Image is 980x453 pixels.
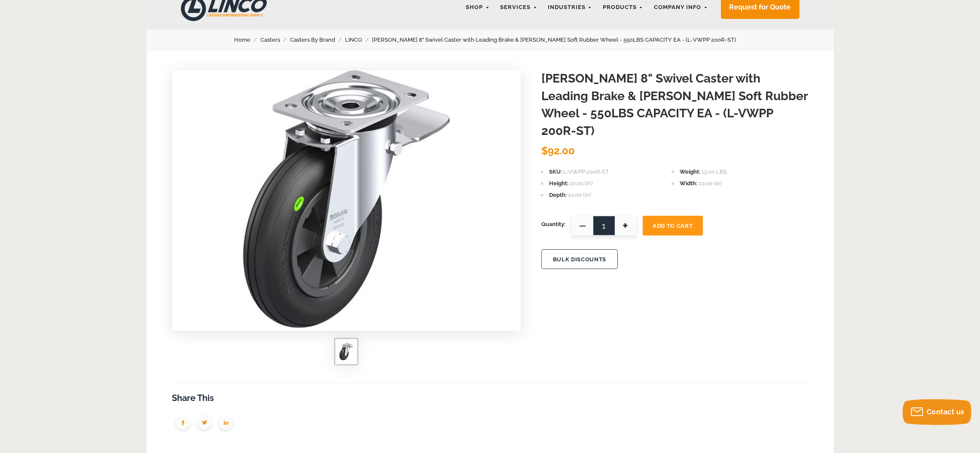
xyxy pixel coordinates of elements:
[570,180,592,187] span: 10.00 (in)
[927,408,965,416] span: Contact us
[680,180,697,187] span: Width
[260,35,290,45] a: Casters
[615,216,636,236] span: +
[653,223,693,229] span: Add To Cart
[572,216,593,236] span: —
[541,249,618,269] button: BULK DISCOUNTS
[643,216,703,236] button: Add To Cart
[563,168,609,175] span: L-VWPP 200R-ST
[699,180,721,187] span: 10.00 (in)
[234,35,260,45] a: Home
[702,168,727,175] span: 15.00 LBS
[339,343,353,360] img: Blickle 8" Swivel Caster with Leading Brake & Blickle Soft Rubber Wheel - 550LBS CAPACITY EA - (L...
[549,192,567,198] span: Depth
[215,413,237,435] img: group-1951.png
[541,144,575,157] span: $92.00
[541,216,565,233] span: Quantity
[290,35,345,45] a: Casters By Brand
[680,168,700,175] span: Weight
[903,399,971,425] button: Contact us
[541,70,808,140] h1: [PERSON_NAME] 8" Swivel Caster with Leading Brake & [PERSON_NAME] Soft Rubber Wheel - 550LBS CAPA...
[345,35,372,45] a: LINCO
[194,413,215,435] img: group-1949.png
[549,168,562,175] span: SKU
[549,180,568,187] span: Height
[172,413,194,435] img: group-1950.png
[372,35,746,45] a: [PERSON_NAME] 8" Swivel Caster with Leading Brake & [PERSON_NAME] Soft Rubber Wheel - 550LBS CAPA...
[568,192,591,198] span: 10.00 (in)
[172,392,808,404] h3: Share This
[243,70,450,328] img: Blickle 8" Swivel Caster with Leading Brake & Blickle Soft Rubber Wheel - 550LBS CAPACITY EA - (L...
